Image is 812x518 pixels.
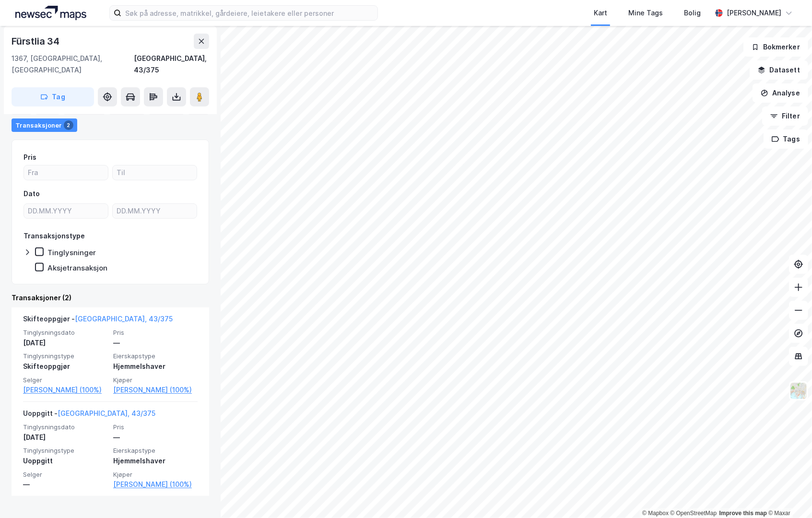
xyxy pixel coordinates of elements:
div: Kart [594,7,607,19]
span: Tinglysningsdato [23,329,107,337]
a: [GEOGRAPHIC_DATA], 43/375 [75,315,173,323]
div: Hjemmelshaver [113,455,198,467]
div: [DATE] [23,337,107,349]
span: Tinglysningstype [23,352,107,360]
div: Uoppgitt [23,455,107,467]
img: logo.a4113a55bc3d86da70a041830d287a7e.svg [15,6,86,20]
div: Transaksjoner [12,118,77,132]
button: Filter [762,106,808,126]
input: DD.MM.YYYY [24,204,108,218]
div: Hjemmelshaver [113,361,198,372]
div: — [113,337,198,349]
a: Mapbox [642,510,669,517]
button: Tags [764,129,808,149]
div: Fürstlia 34 [12,34,61,49]
span: Selger [23,471,107,479]
span: Pris [113,423,198,431]
div: Transaksjonstype [24,230,85,242]
button: Bokmerker [743,37,808,57]
button: Analyse [753,83,808,103]
div: — [113,432,198,443]
input: Til [113,165,197,180]
span: Tinglysningsdato [23,423,107,431]
a: Improve this map [719,510,767,517]
div: Mine Tags [628,7,663,19]
div: Skifteoppgjør - [23,313,173,329]
a: [PERSON_NAME] (100%) [113,479,198,490]
span: Eierskapstype [113,352,198,360]
button: Datasett [750,60,808,80]
a: [PERSON_NAME] (100%) [23,384,107,396]
div: Skifteoppgjør [23,361,107,372]
input: DD.MM.YYYY [113,204,197,218]
div: Bolig [684,7,701,19]
input: Søk på adresse, matrikkel, gårdeiere, leietakere eller personer [121,6,377,20]
div: Tinglysninger [47,248,96,257]
span: Kjøper [113,471,198,479]
a: OpenStreetMap [671,510,717,517]
span: Selger [23,376,107,384]
iframe: Chat Widget [764,472,812,518]
span: Kjøper [113,376,198,384]
div: [DATE] [23,432,107,443]
div: 2 [64,120,73,130]
div: Dato [24,188,40,200]
button: Tag [12,87,94,106]
div: Transaksjoner (2) [12,292,209,304]
input: Fra [24,165,108,180]
div: — [23,479,107,490]
div: Kontrollprogram for chat [764,472,812,518]
span: Eierskapstype [113,447,198,455]
div: 1367, [GEOGRAPHIC_DATA], [GEOGRAPHIC_DATA] [12,53,134,76]
div: Aksjetransaksjon [47,263,107,272]
div: Uoppgitt - [23,408,155,423]
span: Tinglysningstype [23,447,107,455]
a: [GEOGRAPHIC_DATA], 43/375 [58,409,155,417]
span: Pris [113,329,198,337]
a: [PERSON_NAME] (100%) [113,384,198,396]
img: Z [789,382,808,400]
div: [GEOGRAPHIC_DATA], 43/375 [134,53,209,76]
div: Pris [24,152,36,163]
div: [PERSON_NAME] [727,7,781,19]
